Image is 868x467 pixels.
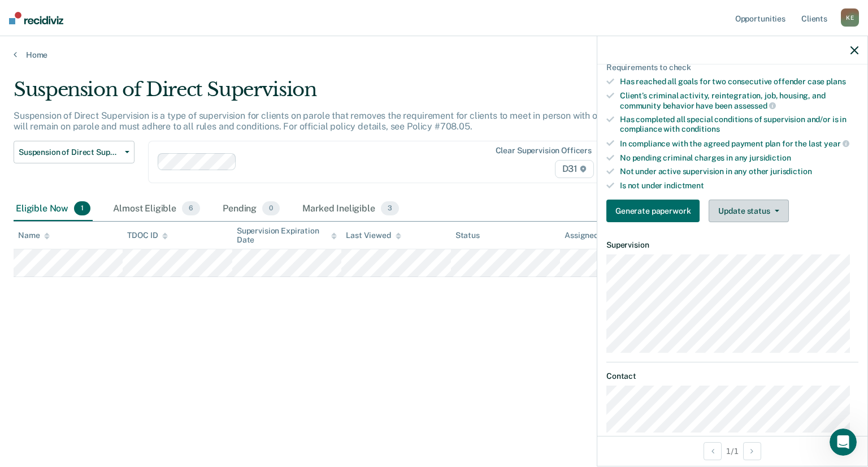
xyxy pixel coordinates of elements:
button: Previous Opportunity [704,442,722,460]
div: Clear supervision officers [496,146,592,155]
div: Assigned to [565,231,618,240]
img: Recidiviz [9,12,63,24]
span: jurisdiction [770,167,811,176]
span: conditions [682,124,720,133]
div: Supervision Expiration Date [237,226,337,245]
div: Has reached all goals for two consecutive offender case [620,77,858,87]
div: Almost Eligible [111,197,202,222]
div: Has completed all special conditions of supervision and/or is in compliance with [620,115,858,134]
button: Next Opportunity [743,442,761,460]
div: No pending criminal charges in any [620,153,858,163]
button: Generate paperwork [606,200,700,222]
a: Navigate to form link [606,200,704,222]
div: Requirements to check [606,63,858,72]
div: Suspension of Direct Supervision [14,78,665,110]
span: 6 [182,201,200,216]
dt: Contact [606,371,858,381]
div: Name [18,231,50,240]
div: TDOC ID [127,231,168,240]
span: 0 [262,201,280,216]
div: 1 / 1 [597,436,867,466]
span: jursidiction [749,153,791,162]
div: Marked Ineligible [300,197,401,222]
button: Update status [709,200,788,222]
span: plans [826,77,845,86]
div: Is not under [620,181,858,191]
span: 1 [74,201,90,216]
span: Suspension of Direct Supervision [19,148,120,157]
div: Pending [220,197,282,222]
span: D31 [555,160,594,178]
dt: Supervision [606,240,858,250]
div: K E [841,8,859,27]
div: Status [455,231,480,240]
div: In compliance with the agreed payment plan for the last [620,139,858,149]
p: Suspension of Direct Supervision is a type of supervision for clients on parole that removes the ... [14,110,657,132]
span: year [824,139,849,148]
div: Client’s criminal activity, reintegration, job, housing, and community behavior have been [620,91,858,110]
a: Home [14,50,854,60]
div: Eligible Now [14,197,93,222]
span: assessed [734,101,776,110]
div: Last Viewed [346,231,401,240]
span: indictment [664,181,704,190]
iframe: Intercom live chat [830,429,857,456]
span: 3 [381,201,399,216]
div: Not under active supervision in any other [620,167,858,176]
